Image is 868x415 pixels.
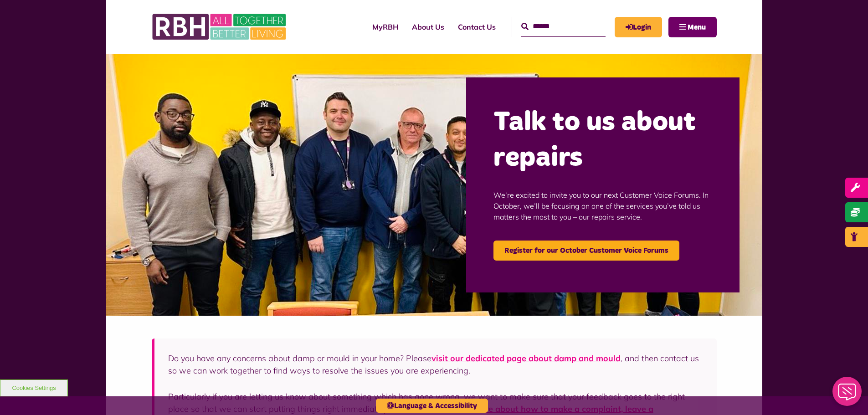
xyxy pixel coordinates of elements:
img: RBH [152,9,288,45]
h2: Talk to us about repairs [493,105,712,176]
a: Contact Us [451,15,503,39]
img: Group photo of customers and colleagues at the Lighthouse Project [106,54,762,316]
a: About Us [405,15,451,39]
a: MyRBH [365,15,405,39]
p: We’re excited to invite you to our next Customer Voice Forums. In October, we’ll be focusing on o... [493,176,712,236]
a: MyRBH [615,17,662,37]
span: Menu [688,24,706,31]
a: Register for our October Customer Voice Forums - open in a new tab [493,241,679,261]
button: Language & Accessibility [376,399,488,413]
input: Search [521,17,606,36]
p: Do you have any concerns about damp or mould in your home? Please , and then contact us so we can... [168,352,703,377]
a: visit our dedicated page about damp and mould [431,353,621,364]
iframe: Netcall Web Assistant for live chat [827,374,868,415]
button: Navigation [668,17,717,37]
